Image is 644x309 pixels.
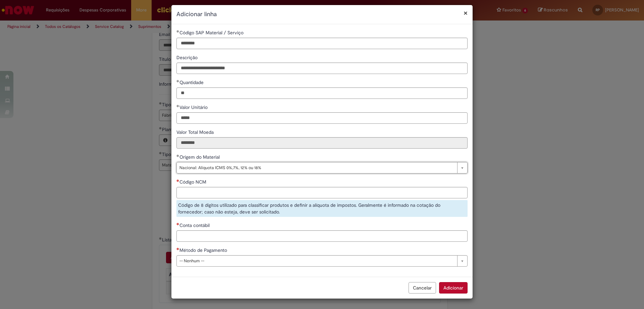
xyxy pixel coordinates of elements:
[176,54,199,61] span: Descrição
[179,154,221,160] span: Origem do Material
[179,247,228,253] span: Método de Pagamento
[176,137,468,149] input: Valor Total Moeda
[176,38,468,49] input: Código SAP Material / Serviço
[464,9,468,16] button: Fechar modal
[176,30,179,33] span: Obrigatório Preenchido
[176,112,468,124] input: Valor Unitário
[176,10,468,19] h2: Adicionar linha
[176,87,468,99] input: Quantidade
[176,247,179,250] span: Necessários
[179,79,205,85] span: Quantidade
[176,179,179,182] span: Necessários
[176,63,468,74] input: Descrição
[176,80,179,82] span: Obrigatório Preenchido
[176,200,468,217] div: Código de 8 dígitos utilizado para classificar produtos e definir a alíquota de impostos. Geralme...
[409,282,436,294] button: Cancelar
[176,223,179,225] span: Necessários
[439,282,468,294] button: Adicionar
[176,187,468,198] input: Código NCM
[179,256,454,266] span: -- Nenhum --
[176,154,179,157] span: Obrigatório Preenchido
[176,105,179,107] span: Obrigatório Preenchido
[179,30,245,36] span: Código SAP Material / Serviço
[179,179,208,185] span: Código NCM
[179,162,454,173] span: Nacional: Alíquota ICMS 0%,7%, 12% ou 18%
[179,222,211,228] span: Conta contábil
[179,104,209,110] span: Valor Unitário
[176,129,215,135] span: Somente leitura - Valor Total Moeda
[176,230,468,242] input: Conta contábil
